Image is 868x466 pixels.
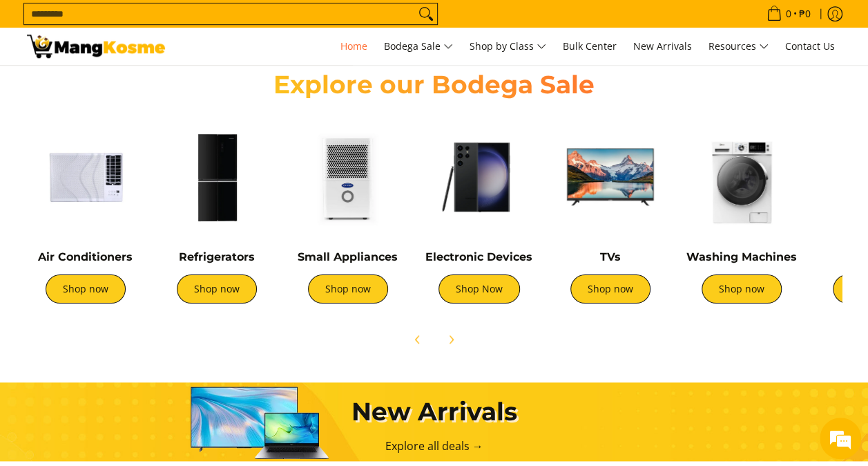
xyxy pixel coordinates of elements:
[686,250,797,263] a: Washing Machines
[470,38,546,55] span: Shop by Class
[552,118,669,236] img: TVs
[762,6,815,21] span: •
[384,38,453,55] span: Bodega Sale
[556,28,624,65] a: Bulk Center
[27,35,165,58] img: Mang Kosme: Your Home Appliances Warehouse Sale Partner!
[425,250,532,263] a: Electronic Devices
[38,250,133,263] a: Air Conditioners
[385,438,483,454] a: Explore all deals →
[708,38,769,55] span: Resources
[308,274,388,304] a: Shop now
[298,250,398,263] a: Small Appliances
[683,118,800,236] img: Washing Machines
[46,274,126,304] a: Shop now
[785,39,835,53] span: Contact Us
[179,28,842,65] nav: Main Menu
[234,69,635,100] h2: Explore our Bodega Sale
[436,324,466,355] button: Next
[177,274,257,304] a: Shop now
[340,39,367,53] span: Home
[784,9,793,19] span: 0
[438,274,520,304] a: Shop Now
[158,118,276,236] img: Refrigerators
[563,39,617,53] span: Bulk Center
[633,39,692,53] span: New Arrivals
[778,28,842,65] a: Contact Us
[27,118,144,236] img: Air Conditioners
[179,250,255,263] a: Refrigerators
[797,9,813,19] span: ₱0
[415,3,437,24] button: Search
[600,250,621,263] a: TVs
[421,118,538,236] img: Electronic Devices
[570,274,650,304] a: Shop now
[702,274,782,304] a: Shop now
[463,28,553,65] a: Shop by Class
[334,28,374,65] a: Home
[626,28,699,65] a: New Arrivals
[289,118,407,236] img: Small Appliances
[377,28,460,65] a: Bodega Sale
[702,28,775,65] a: Resources
[403,324,433,355] button: Previous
